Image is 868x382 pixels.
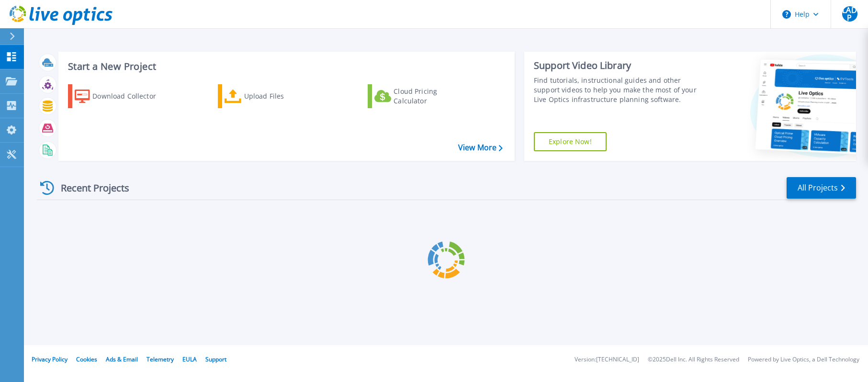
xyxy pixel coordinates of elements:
[648,357,739,363] li: © 2025 Dell Inc. All Rights Reserved
[37,176,142,200] div: Recent Projects
[92,87,169,106] div: Download Collector
[218,84,325,108] a: Upload Files
[368,84,474,108] a: Cloud Pricing Calculator
[32,355,68,363] a: Privacy Policy
[106,355,138,363] a: Ads & Email
[182,355,197,363] a: EULA
[534,132,607,151] a: Explore Now!
[205,355,226,363] a: Support
[534,76,702,104] div: Find tutorials, instructional guides and other support videos to help you make the most of your L...
[534,59,702,72] div: Support Video Library
[76,355,97,363] a: Cookies
[787,177,856,199] a: All Projects
[748,357,859,363] li: Powered by Live Optics, a Dell Technology
[68,84,175,108] a: Download Collector
[394,87,470,106] div: Cloud Pricing Calculator
[575,357,639,363] li: Version: [TECHNICAL_ID]
[68,61,502,72] h3: Start a New Project
[458,143,503,152] a: View More
[244,87,321,106] div: Upload Files
[147,355,174,363] a: Telemetry
[842,6,857,22] span: LADP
